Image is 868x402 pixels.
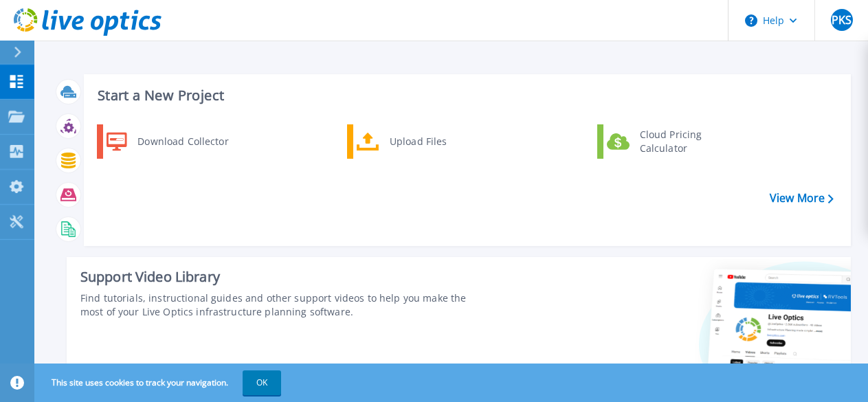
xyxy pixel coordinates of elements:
h3: Start a New Project [98,88,833,103]
span: PKS [832,14,852,25]
a: Cloud Pricing Calculator [597,124,738,159]
span: This site uses cookies to track your navigation. [38,370,281,395]
div: Download Collector [131,128,234,155]
div: Find tutorials, instructional guides and other support videos to help you make the most of your L... [80,291,488,319]
a: Download Collector [97,124,238,159]
a: View More [770,192,834,205]
div: Cloud Pricing Calculator [633,128,735,155]
a: Upload Files [347,124,488,159]
button: OK [243,370,281,395]
div: Support Video Library [80,268,488,286]
div: Upload Files [383,128,485,155]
